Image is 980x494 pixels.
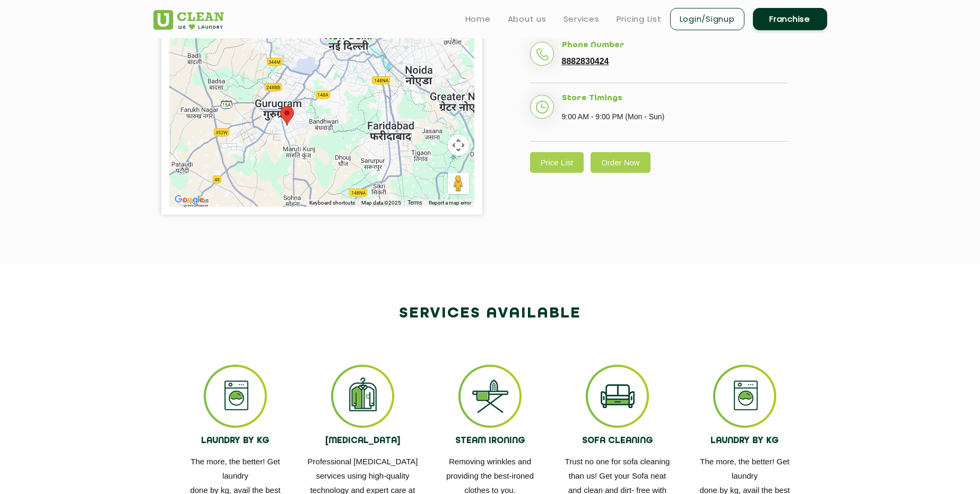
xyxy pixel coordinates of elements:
[331,365,394,428] img: ss_icon_2.png
[407,199,422,207] a: Terms
[448,173,469,194] button: Drag Pegman onto the map to open Street View
[435,436,546,446] h4: STEAM IRONING
[562,41,787,50] h5: Phone Number
[562,57,609,66] a: 8882830424
[172,193,207,207] a: Open this area in Google Maps (opens a new window)
[307,436,419,446] h4: [MEDICAL_DATA]
[361,200,401,206] span: Map data ©2025
[753,8,827,30] a: Franchise
[429,199,471,207] a: Report a map error
[591,152,651,173] a: Order Now
[309,199,355,207] button: Keyboard shortcuts
[458,365,522,428] img: ss_icon_3.png
[713,365,776,428] img: ss_icon_1.png
[562,94,787,103] h5: Store Timings
[670,8,744,30] a: Login/Signup
[617,13,662,25] a: Pricing List
[586,365,649,428] img: ss_icon_4.png
[508,13,547,25] a: About us
[153,301,827,327] h2: Services available
[448,135,469,156] button: Map camera controls
[204,365,267,428] img: ss_icon_1.png
[563,13,600,25] a: Services
[689,436,801,446] h4: LAUNDRY BY KG
[180,436,291,446] h4: LAUNDRY BY KG
[172,193,207,207] img: Google
[562,436,673,446] h4: SOFA CLEANING
[562,109,787,125] p: 9:00 AM - 9:00 PM (Mon - Sun)
[153,10,224,30] img: UClean Laundry and Dry Cleaning
[530,152,584,173] a: Price List
[465,13,491,25] a: Home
